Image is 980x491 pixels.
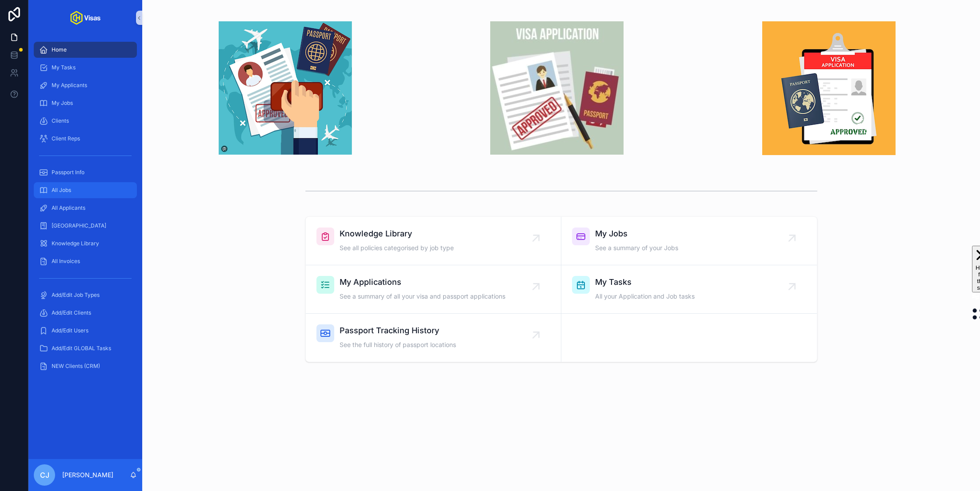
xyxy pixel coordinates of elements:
[595,276,695,288] span: My Tasks
[340,228,454,240] span: Knowledge Library
[34,287,137,303] a: Add/Edit Job Types
[52,258,80,265] span: All Invoices
[34,253,137,269] a: All Invoices
[52,345,111,352] span: Add/Edit GLOBAL Tasks
[595,292,695,301] span: All your Application and Job tasks
[52,64,76,71] span: My Tasks
[52,187,71,194] span: All Jobs
[52,82,87,89] span: My Applicants
[340,324,456,337] span: Passport Tracking History
[52,309,91,316] span: Add/Edit Clients
[561,265,817,314] a: My TasksAll your Application and Job tasks
[762,21,896,155] img: 23834-_img3.png
[340,276,505,288] span: My Applications
[52,100,73,107] span: My Jobs
[52,327,88,334] span: Add/Edit Users
[70,11,100,25] img: App logo
[340,292,505,301] span: See a summary of all your visa and passport applications
[34,164,137,180] a: Passport Info
[34,358,137,374] a: NEW Clients (CRM)
[34,323,137,339] a: Add/Edit Users
[490,21,624,155] img: 23833-_img2.jpg
[34,77,137,93] a: My Applicants
[52,135,80,142] span: Client Reps
[34,200,137,216] a: All Applicants
[340,244,454,252] span: See all policies categorised by job type
[34,182,137,198] a: All Jobs
[561,217,817,265] a: My JobsSee a summary of your Jobs
[306,265,561,314] a: My ApplicationsSee a summary of all your visa and passport applications
[52,222,106,229] span: [GEOGRAPHIC_DATA]
[34,236,137,251] a: Knowledge Library
[52,169,84,176] span: Passport Info
[219,21,352,155] img: 23832-_img1.png
[34,42,137,58] a: Home
[595,228,678,240] span: My Jobs
[306,314,561,362] a: Passport Tracking HistorySee the full history of passport locations
[34,305,137,321] a: Add/Edit Clients
[340,340,456,349] span: See the full history of passport locations
[34,340,137,356] a: Add/Edit GLOBAL Tasks
[52,240,99,247] span: Knowledge Library
[52,46,67,53] span: Home
[34,95,137,111] a: My Jobs
[62,471,113,479] p: [PERSON_NAME]
[40,470,49,480] span: CJ
[52,204,85,212] span: All Applicants
[34,218,137,234] a: [GEOGRAPHIC_DATA]
[52,363,100,370] span: NEW Clients (CRM)
[306,217,561,265] a: Knowledge LibrarySee all policies categorised by job type
[34,113,137,129] a: Clients
[52,291,100,299] span: Add/Edit Job Types
[34,131,137,147] a: Client Reps
[52,117,69,124] span: Clients
[28,36,142,386] div: scrollable content
[595,244,678,252] span: See a summary of your Jobs
[34,60,137,76] a: My Tasks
